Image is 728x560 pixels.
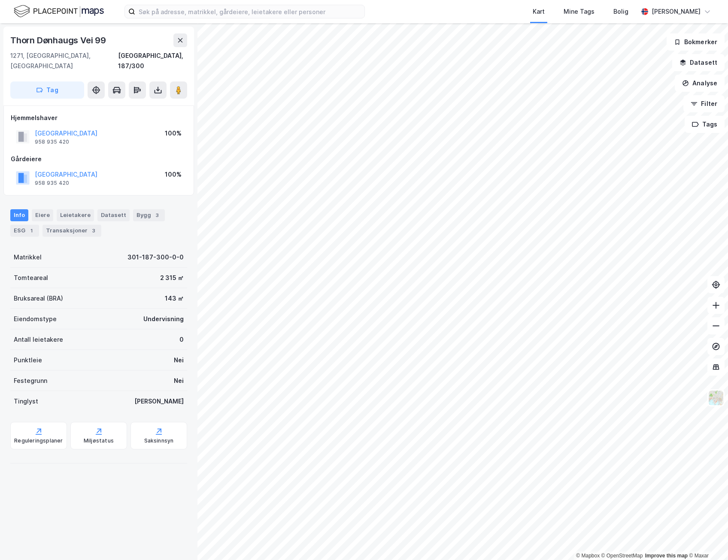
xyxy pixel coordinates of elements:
div: 3 [153,211,161,220]
div: 2 315 ㎡ [160,273,184,283]
div: Bygg [133,209,165,221]
div: Kart [533,6,545,17]
a: OpenStreetMap [601,553,643,559]
div: Saksinnsyn [144,437,174,444]
div: Bolig [613,6,628,17]
button: Filter [683,95,725,112]
div: 301-187-300-0-0 [127,252,184,262]
button: Datasett [672,54,725,71]
div: 100% [165,169,182,180]
button: Analyse [675,75,725,92]
div: Matrikkel [14,252,42,262]
div: Mine Tags [564,6,595,17]
div: Datasett [97,209,130,221]
div: 1 [27,226,36,235]
div: 958 935 420 [35,180,69,187]
div: Leietakere [57,209,94,221]
input: Søk på adresse, matrikkel, gårdeiere, leietakere eller personer [135,5,364,18]
div: Tinglyst [14,396,38,406]
div: Kontrollprogram for chat [685,519,728,560]
div: Nei [174,355,184,365]
div: 1271, [GEOGRAPHIC_DATA], [GEOGRAPHIC_DATA] [10,51,118,71]
div: Eiere [32,209,53,221]
img: logo.f888ab2527a4732fd821a326f86c7f29.svg [14,4,104,19]
button: Tags [685,116,725,133]
a: Mapbox [576,553,600,559]
div: ESG [10,225,39,237]
div: 143 ㎡ [165,293,184,304]
button: Tag [10,81,84,99]
div: 100% [165,128,182,138]
div: Festegrunn [14,376,47,386]
div: [GEOGRAPHIC_DATA], 187/300 [118,51,187,71]
div: Eiendomstype [14,314,57,324]
div: Info [10,209,28,221]
div: Transaksjoner [42,225,101,237]
div: Antall leietakere [14,334,63,345]
div: 958 935 420 [35,138,69,145]
div: [PERSON_NAME] [134,396,184,406]
div: Bruksareal (BRA) [14,293,63,304]
div: Undervisning [143,314,184,324]
iframe: Chat Widget [685,519,728,560]
div: Tomteareal [14,273,48,283]
button: Bokmerker [667,33,725,51]
a: Improve this map [645,553,688,559]
img: Z [708,390,724,406]
div: Miljøstatus [84,437,114,444]
div: Thorn Dønhaugs Vei 99 [10,33,108,47]
div: [PERSON_NAME] [652,6,701,17]
div: 0 [179,334,184,345]
div: Hjemmelshaver [11,113,187,123]
div: Gårdeiere [11,154,187,164]
div: 3 [89,226,98,235]
div: Reguleringsplaner [14,437,63,444]
div: Punktleie [14,355,42,365]
div: Nei [174,376,184,386]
